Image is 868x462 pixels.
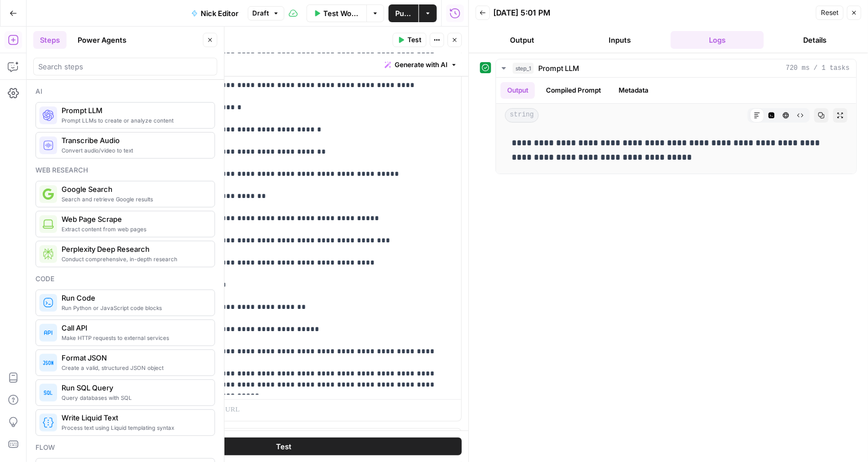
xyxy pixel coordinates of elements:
[35,87,215,97] div: Ai
[513,63,534,74] span: step_1
[395,8,412,19] span: Publish
[395,60,447,70] span: Generate with AI
[671,31,764,49] button: Logs
[248,6,284,21] button: Draft
[62,135,206,146] span: Transcribe Audio
[538,63,579,74] span: Prompt LLM
[35,443,215,453] div: Flow
[62,195,206,204] span: Search and retrieve Google results
[62,105,206,116] span: Prompt LLM
[407,35,421,45] span: Test
[38,61,212,72] input: Search steps
[612,82,655,99] button: Metadata
[501,82,535,99] button: Output
[62,352,206,363] span: Format JSON
[62,184,206,195] span: Google Search
[62,243,206,255] span: Perplexity Deep Research
[307,4,367,22] button: Test Workflow
[62,292,206,303] span: Run Code
[816,6,844,20] button: Reset
[786,63,850,73] span: 720 ms / 1 tasks
[62,214,206,225] span: Web Page Scrape
[768,31,861,49] button: Details
[573,31,666,49] button: Inputs
[389,4,418,22] button: Publish
[539,82,607,99] button: Compiled Prompt
[62,412,206,423] span: Write Liquid Text
[62,423,206,432] span: Process text using Liquid templating syntax
[392,33,426,47] button: Test
[821,8,839,18] span: Reset
[62,333,206,342] span: Make HTTP requests to external services
[62,146,206,155] span: Convert audio/video to text
[106,438,462,456] button: Test
[276,441,292,453] span: Test
[476,31,569,49] button: Output
[324,8,360,19] span: Test Workflow
[253,8,269,18] span: Draft
[62,382,206,393] span: Run SQL Query
[62,393,206,402] span: Query databases with SQL
[380,58,462,72] button: Generate with AI
[62,255,206,263] span: Conduct comprehensive, in-depth research
[62,225,206,233] span: Extract content from web pages
[62,116,206,125] span: Prompt LLMs to create or analyze content
[496,59,856,77] button: 720 ms / 1 tasks
[99,53,468,76] div: Write your prompt
[62,363,206,372] span: Create a valid, structured JSON object
[71,31,133,49] button: Power Agents
[505,108,539,123] span: string
[35,274,215,284] div: Code
[185,4,246,22] button: Nick Editor
[35,165,215,175] div: Web research
[33,31,67,49] button: Steps
[201,8,239,19] span: Nick Editor
[62,303,206,312] span: Run Python or JavaScript code blocks
[62,322,206,333] span: Call API
[496,78,856,174] div: 720 ms / 1 tasks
